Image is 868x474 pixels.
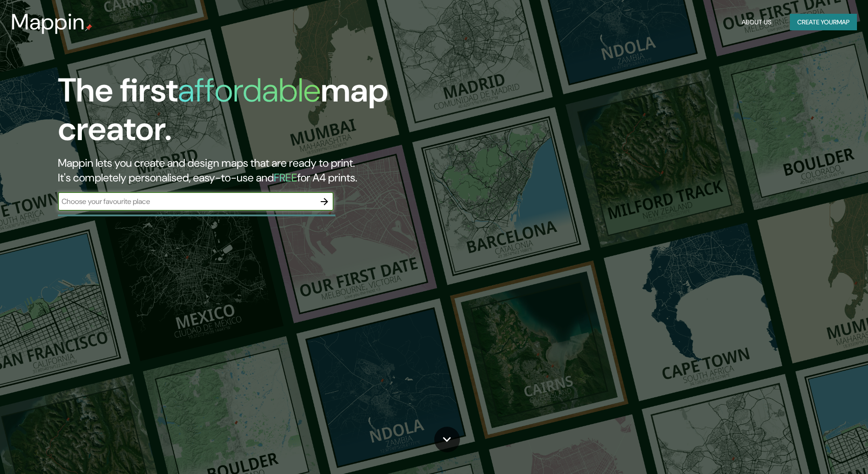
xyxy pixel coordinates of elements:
[738,14,775,31] button: About Us
[58,156,492,185] h2: Mappin lets you create and design maps that are ready to print. It's completely personalised, eas...
[274,170,297,185] h5: FREE
[790,14,857,31] button: Create yourmap
[85,24,92,31] img: mappin-pin
[58,71,492,156] h1: The first map creator.
[11,9,85,35] h3: Mappin
[178,69,321,112] h1: affordable
[786,438,858,464] iframe: Help widget launcher
[58,196,315,207] input: Choose your favourite place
